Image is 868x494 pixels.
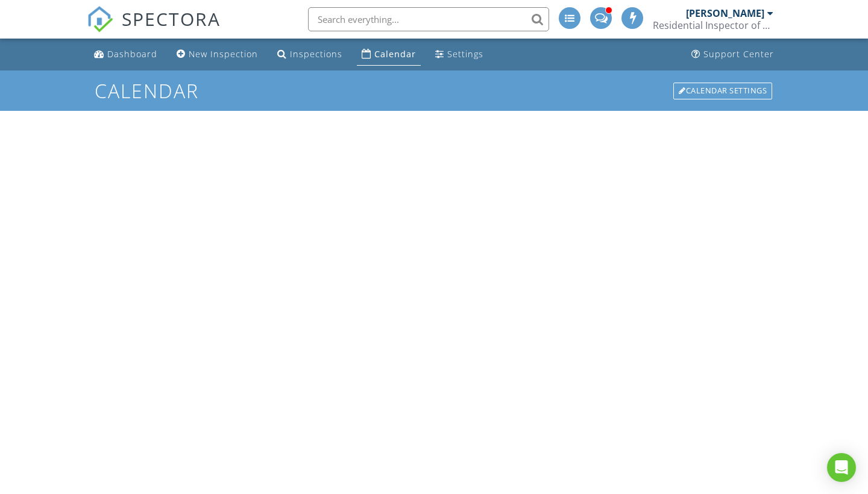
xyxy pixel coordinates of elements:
[653,19,773,31] div: Residential Inspector of America
[827,453,856,482] div: Open Intercom Messenger
[703,48,774,60] div: Support Center
[687,43,779,66] a: Support Center
[89,43,162,66] a: Dashboard
[87,6,113,33] img: The Best Home Inspection Software - Spectora
[95,80,773,101] h1: Calendar
[308,7,549,31] input: Search everything...
[447,48,483,60] div: Settings
[272,43,347,66] a: Inspections
[430,43,488,66] a: Settings
[107,48,157,60] div: Dashboard
[686,7,764,19] div: [PERSON_NAME]
[122,6,221,31] span: SPECTORA
[189,48,258,60] div: New Inspection
[172,43,263,66] a: New Inspection
[672,81,773,101] a: Calendar Settings
[290,48,342,60] div: Inspections
[357,43,421,66] a: Calendar
[374,48,416,60] div: Calendar
[673,83,772,99] div: Calendar Settings
[87,16,221,42] a: SPECTORA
